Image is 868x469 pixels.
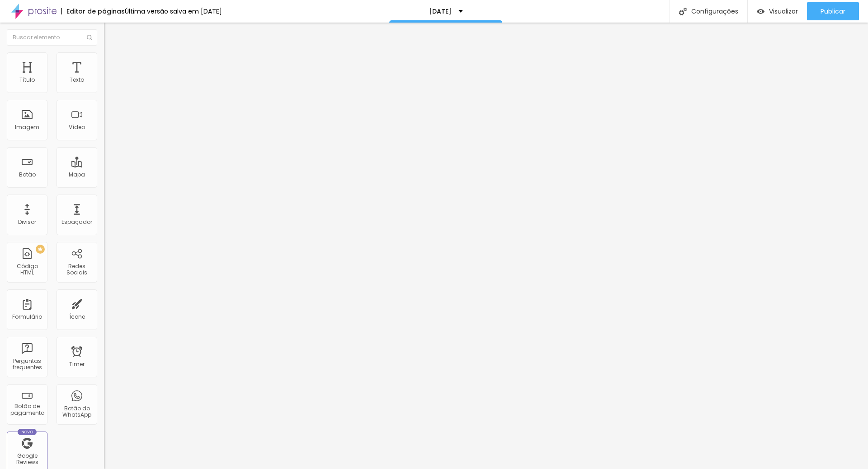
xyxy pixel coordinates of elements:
div: Última versão salva em [DATE] [125,8,222,14]
input: Buscar elemento [7,29,97,46]
div: Redes Sociais [59,263,94,276]
button: Publicar [807,2,859,20]
div: Texto [70,77,84,83]
div: Google Reviews [9,453,45,466]
div: Editor de páginas [61,8,125,14]
div: Título [19,77,35,83]
span: Visualizar [769,8,798,15]
div: Botão de pagamento [9,403,45,416]
div: Perguntas frequentes [9,358,45,371]
div: Formulário [12,314,42,320]
div: Vídeo [69,124,85,130]
div: Mapa [69,172,85,178]
img: Icone [679,8,687,15]
div: Ícone [69,314,85,320]
img: view-1.svg [757,8,764,15]
div: Código HTML [9,263,45,276]
div: Botão do WhatsApp [59,405,94,418]
span: Publicar [821,8,845,15]
img: Icone [87,35,92,40]
div: Botão [19,172,36,178]
div: Divisor [18,219,36,225]
iframe: Editor [104,23,868,469]
div: Novo [18,429,37,435]
div: Imagem [15,124,39,130]
p: [DATE] [429,8,452,14]
div: Timer [69,361,85,367]
div: Espaçador [61,219,92,225]
button: Visualizar [748,2,807,20]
